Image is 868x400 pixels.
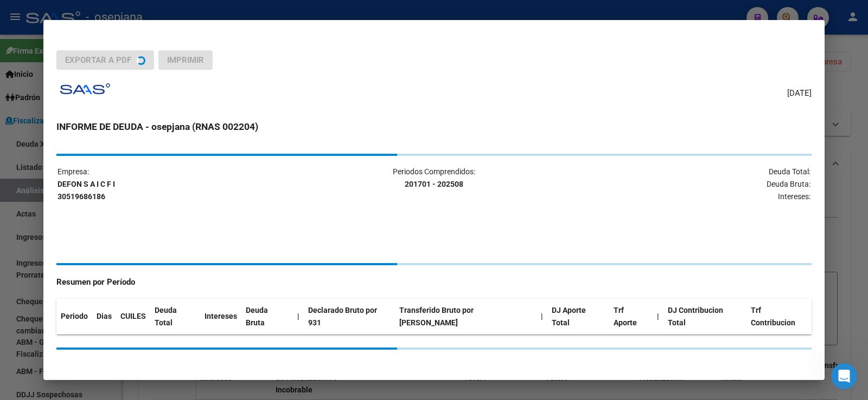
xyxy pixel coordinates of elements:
[395,299,537,335] th: Transferido Bruto por [PERSON_NAME]
[663,299,746,335] th: DJ Contribucion Total
[831,363,857,389] iframe: Intercom live chat
[58,166,308,202] p: Empresa:
[65,55,131,65] span: Exportar a PDF
[746,299,812,335] th: Trf Contribucion
[653,299,663,335] th: |
[309,166,559,191] p: Periodos Comprendidos:
[787,87,812,100] span: [DATE]
[241,299,292,335] th: Deuda Bruta
[405,180,463,188] strong: 201701 - 202508
[58,180,115,201] strong: DEFON S A I C F I 30519686186
[200,299,241,335] th: Intereses
[56,276,812,288] h4: Resumen por Período
[609,299,653,335] th: Trf Aporte
[158,50,213,70] button: Imprimir
[167,55,204,65] span: Imprimir
[537,299,547,335] th: |
[56,120,812,134] h3: INFORME DE DEUDA - osepjana (RNAS 002204)
[56,299,92,335] th: Periodo
[150,299,200,335] th: Deuda Total
[560,166,810,202] p: Deuda Total: Deuda Bruta: Intereses:
[547,299,609,335] th: DJ Aporte Total
[304,299,395,335] th: Declarado Bruto por 931
[116,299,150,335] th: CUILES
[56,50,154,70] button: Exportar a PDF
[293,299,304,335] th: |
[92,299,116,335] th: Dias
